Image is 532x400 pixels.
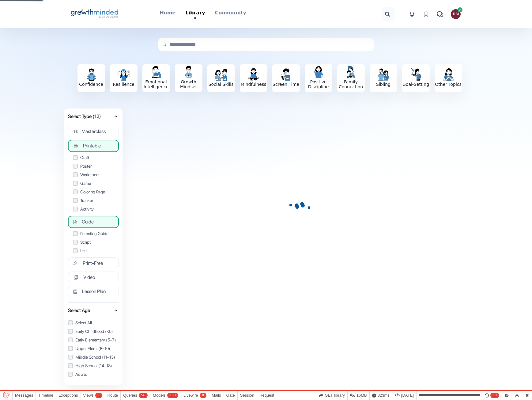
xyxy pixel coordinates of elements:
[280,68,292,81] img: Screen Time
[337,64,365,92] button: Family Connection
[451,9,461,19] button: Roman Man
[185,9,205,19] a: Library
[272,82,300,87] h3: Screen Time
[68,112,113,121] span: Select Type (12)
[68,371,119,377] label: Adults
[68,126,119,137] button: Masterclass
[68,140,119,152] button: Printable
[337,79,365,89] h3: Family Connection
[110,82,138,87] h3: Resilience
[139,393,148,398] span: 56
[68,316,119,380] div: Select Age
[82,219,94,225] span: Guide
[73,230,114,237] label: Parenting Guide
[73,189,78,194] input: Coloring Page
[175,79,202,89] h3: Growth Mindset
[83,143,101,149] span: Printable
[73,164,78,169] input: Poster
[240,64,267,92] button: Mindfulness
[85,68,97,81] img: Confidence
[453,12,459,16] div: Roman Man
[215,9,246,17] p: Community
[68,152,119,213] div: Printable
[73,206,114,212] label: Activity
[68,216,119,228] button: Guide
[68,346,73,351] input: Upper Elem. (8–10)
[142,64,170,92] button: Emotional Intelligence
[68,228,119,255] div: Guide
[95,393,102,398] span: 1
[68,112,119,121] button: Select Type (12)
[73,163,114,169] label: Poster
[68,345,119,352] label: Upper Elem. (8–10)
[183,66,195,78] img: Growth Mindset
[73,197,114,204] label: Tracker
[68,363,119,369] label: High School (14–18)
[370,64,397,92] button: Sibling
[81,128,106,135] span: Masterclass
[68,306,113,315] span: Select Age
[73,155,78,160] input: Craft
[200,393,207,398] span: 0
[118,68,130,81] img: Resilience
[68,140,119,216] div: Select Type (12)
[83,260,103,266] span: Print-Free
[68,272,119,283] button: Video
[490,393,499,398] span: 10
[68,329,73,334] input: Early Childhood (<5)
[207,82,235,87] h3: Social Skills
[73,231,78,236] input: Parenting Guide
[185,9,205,17] p: Library
[68,257,119,269] button: Print-Free
[345,66,357,78] img: Family Connection
[175,64,202,92] button: Growth Mindset
[410,68,422,81] img: Goal-Setting
[68,320,119,326] label: Select All
[442,68,455,81] img: Other Topics
[68,286,119,297] button: Lesson Plan
[77,82,105,87] h3: Confidence
[160,9,176,17] p: Home
[68,363,73,368] input: High School (14–18)
[73,239,114,245] label: Script
[435,82,462,87] h3: Other Topics
[73,198,78,203] input: Tracker
[77,64,105,92] button: Confidence
[402,64,430,92] button: Goal-Setting
[305,79,332,89] h3: Positive Discipline
[68,306,119,315] button: Select Age
[240,82,267,87] h3: Mindfulness
[68,272,119,286] div: Select Type (12)
[73,154,114,161] label: Craft
[68,355,73,360] input: Middle School (11–13)
[305,64,332,92] button: Positive Discipline
[73,248,78,253] input: List
[402,82,430,87] h3: Goal-Setting
[435,64,462,92] button: Other Topics
[215,68,227,81] img: Social Skills
[167,393,178,398] span: 193
[68,320,73,325] input: Select All
[73,207,78,211] input: Activity
[68,337,73,342] input: Early Elementary (5–7)
[73,172,114,178] label: Worksheet
[247,68,260,81] img: Mindfulness
[68,372,73,377] input: Adults
[82,288,106,295] span: Lesson Plan
[150,66,162,78] img: Emotional Intelligence
[215,9,246,17] a: Community
[68,216,119,257] div: Select Type (12)
[68,337,119,343] label: Early Elementary (5–7)
[73,180,114,186] label: Game
[83,274,95,280] span: Video
[110,64,138,92] button: Resilience
[73,181,78,186] input: Game
[73,240,78,245] input: Script
[160,9,176,17] a: Home
[68,328,119,334] label: Early Childhood (<5)
[68,257,119,272] div: Select Type (12)
[68,286,119,300] div: Select Type (12)
[68,122,119,140] div: Select Type (12)
[312,66,325,78] img: Positive Discipline
[73,189,114,195] label: Coloring Page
